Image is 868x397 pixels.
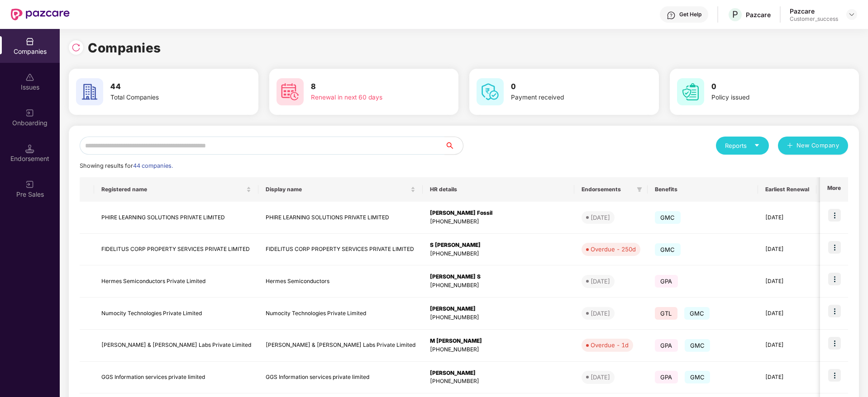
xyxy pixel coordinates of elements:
[258,298,423,330] td: Numocity Technologies Private Limited
[25,37,34,46] img: svg+xml;base64,PHN2ZyBpZD0iQ29tcGFuaWVzIiB4bWxucz0iaHR0cDovL3d3dy53My5vcmcvMjAwMC9zdmciIHdpZHRoPS...
[746,10,771,19] div: Pazcare
[677,78,704,105] img: svg+xml;base64,PHN2ZyB4bWxucz0iaHR0cDovL3d3dy53My5vcmcvMjAwMC9zdmciIHdpZHRoPSI2MCIgaGVpZ2h0PSI2MC...
[266,186,409,193] span: Display name
[848,11,855,18] img: svg+xml;base64,PHN2ZyBpZD0iRHJvcGRvd24tMzJ4MzIiIHhtbG5zPSJodHRwOi8vd3d3LnczLm9yZy8yMDAwL3N2ZyIgd2...
[655,371,678,383] span: GPA
[790,15,838,23] div: Customer_success
[430,313,567,322] div: [PHONE_NUMBER]
[258,202,423,234] td: PHIRE LEARNING SOLUTIONS PRIVATE LIMITED
[311,93,425,103] div: Renewal in next 60 days
[591,340,629,350] div: Overdue - 1d
[828,241,841,254] img: icon
[133,162,173,169] span: 44 companies.
[648,177,758,202] th: Benefits
[94,330,258,362] td: [PERSON_NAME] & [PERSON_NAME] Labs Private Limited
[94,234,258,266] td: FIDELITUS CORP PROPERTY SERVICES PRIVATE LIMITED
[655,275,678,288] span: GPA
[758,298,816,330] td: [DATE]
[430,281,567,290] div: [PHONE_NUMBER]
[94,265,258,298] td: Hermes Semiconductors Private Limited
[76,78,103,105] img: svg+xml;base64,PHN2ZyB4bWxucz0iaHR0cDovL3d3dy53My5vcmcvMjAwMC9zdmciIHdpZHRoPSI2MCIgaGVpZ2h0PSI2MC...
[258,234,423,266] td: FIDELITUS CORP PROPERTY SERVICES PRIVATE LIMITED
[101,186,244,193] span: Registered name
[511,81,625,93] h3: 0
[258,330,423,362] td: [PERSON_NAME] & [PERSON_NAME] Labs Private Limited
[423,177,574,202] th: HR details
[828,337,841,350] img: icon
[110,93,224,103] div: Total Companies
[591,309,610,318] div: [DATE]
[758,202,816,234] td: [DATE]
[591,245,636,254] div: Overdue - 250d
[25,73,34,82] img: svg+xml;base64,PHN2ZyBpZD0iSXNzdWVzX2Rpc2FibGVkIiB4bWxucz0iaHR0cDovL3d3dy53My5vcmcvMjAwMC9zdmciIH...
[94,298,258,330] td: Numocity Technologies Private Limited
[655,307,677,320] span: GTL
[828,209,841,222] img: icon
[94,362,258,394] td: GGS Information services private limited
[430,345,567,354] div: [PHONE_NUMBER]
[679,11,701,18] div: Get Help
[758,265,816,298] td: [DATE]
[94,177,258,202] th: Registered name
[110,81,224,93] h3: 44
[820,177,848,202] th: More
[94,202,258,234] td: PHIRE LEARNING SOLUTIONS PRIVATE LIMITED
[444,142,463,149] span: search
[80,162,173,169] span: Showing results for
[684,307,710,320] span: GMC
[655,243,681,256] span: GMC
[258,362,423,394] td: GGS Information services private limited
[758,330,816,362] td: [DATE]
[25,109,34,118] img: svg+xml;base64,PHN2ZyB3aWR0aD0iMjAiIGhlaWdodD0iMjAiIHZpZXdCb3g9IjAgMCAyMCAyMCIgZmlsbD0ibm9uZSIgeG...
[828,305,841,317] img: icon
[758,234,816,266] td: [DATE]
[430,217,567,226] div: [PHONE_NUMBER]
[787,142,793,150] span: plus
[25,144,34,153] img: svg+xml;base64,PHN2ZyB3aWR0aD0iMTQuNSIgaGVpZ2h0PSIxNC41IiB2aWV3Qm94PSIwIDAgMTYgMTYiIGZpbGw9Im5vbm...
[277,78,304,105] img: svg+xml;base64,PHN2ZyB4bWxucz0iaHR0cDovL3d3dy53My5vcmcvMjAwMC9zdmciIHdpZHRoPSI2MCIgaGVpZ2h0PSI2MC...
[655,211,681,224] span: GMC
[430,369,567,378] div: [PERSON_NAME]
[591,213,610,222] div: [DATE]
[778,137,848,155] button: plusNew Company
[758,177,816,202] th: Earliest Renewal
[88,38,161,58] h1: Companies
[685,371,711,383] span: GMC
[732,9,738,20] span: P
[582,186,633,193] span: Endorsements
[430,377,567,386] div: [PHONE_NUMBER]
[816,177,855,202] th: Issues
[790,7,838,15] div: Pazcare
[430,241,567,250] div: S [PERSON_NAME]
[25,180,34,189] img: svg+xml;base64,PHN2ZyB3aWR0aD0iMjAiIGhlaWdodD0iMjAiIHZpZXdCb3g9IjAgMCAyMCAyMCIgZmlsbD0ibm9uZSIgeG...
[635,184,644,195] span: filter
[72,43,81,52] img: svg+xml;base64,PHN2ZyBpZD0iUmVsb2FkLTMyeDMyIiB4bWxucz0iaHR0cDovL3d3dy53My5vcmcvMjAwMC9zdmciIHdpZH...
[11,9,70,20] img: New Pazcare Logo
[511,93,625,103] div: Payment received
[667,11,676,20] img: svg+xml;base64,PHN2ZyBpZD0iSGVscC0zMngzMiIgeG1sbnM9Imh0dHA6Ly93d3cudzMub3JnLzIwMDAvc3ZnIiB3aWR0aD...
[591,277,610,286] div: [DATE]
[796,141,839,150] span: New Company
[311,81,425,93] h3: 8
[725,141,760,150] div: Reports
[430,337,567,345] div: M [PERSON_NAME]
[685,339,711,352] span: GMC
[655,339,678,352] span: GPA
[828,273,841,285] img: icon
[430,273,567,281] div: [PERSON_NAME] S
[591,373,610,382] div: [DATE]
[444,137,463,155] button: search
[430,250,567,258] div: [PHONE_NUMBER]
[637,187,642,192] span: filter
[754,142,760,148] span: caret-down
[711,93,825,103] div: Policy issued
[711,81,825,93] h3: 0
[258,265,423,298] td: Hermes Semiconductors
[477,78,504,105] img: svg+xml;base64,PHN2ZyB4bWxucz0iaHR0cDovL3d3dy53My5vcmcvMjAwMC9zdmciIHdpZHRoPSI2MCIgaGVpZ2h0PSI2MC...
[258,177,423,202] th: Display name
[758,362,816,394] td: [DATE]
[430,305,567,313] div: [PERSON_NAME]
[430,209,567,217] div: [PERSON_NAME] Fossil
[828,369,841,382] img: icon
